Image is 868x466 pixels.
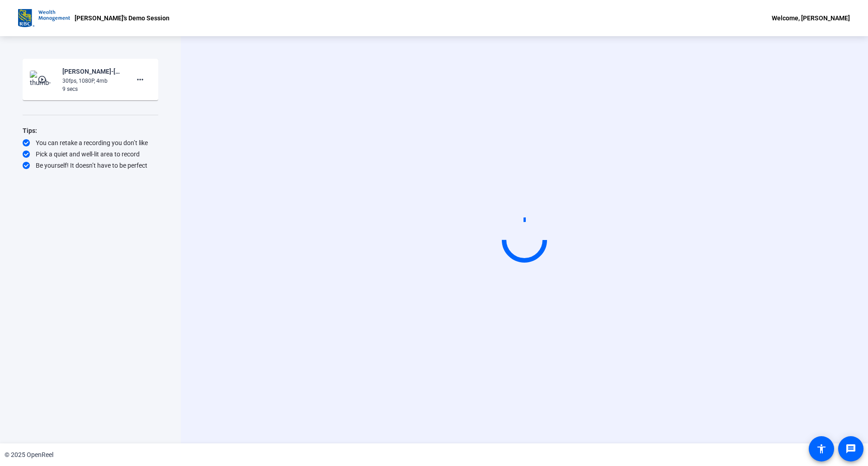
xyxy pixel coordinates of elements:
mat-icon: more_horiz [135,74,146,85]
div: You can retake a recording you don’t like [23,138,158,147]
div: 9 secs [62,85,123,93]
div: Pick a quiet and well-lit area to record [23,150,158,159]
div: © 2025 OpenReel [5,450,53,460]
div: Tips: [23,125,158,136]
div: Be yourself! It doesn’t have to be perfect [23,161,158,170]
div: [PERSON_NAME]-[PERSON_NAME]-s Demo Session-[PERSON_NAME]-s Demo Session-1758041663508-webcam [62,66,123,77]
div: Welcome, [PERSON_NAME] [772,13,850,24]
img: thumb-nail [30,71,57,89]
mat-icon: accessibility [816,443,827,454]
mat-icon: message [845,443,856,454]
div: 30fps, 1080P, 4mb [62,77,123,85]
mat-icon: play_circle_outline [38,75,48,84]
p: [PERSON_NAME]'s Demo Session [75,13,170,24]
img: OpenReel logo [18,9,70,27]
